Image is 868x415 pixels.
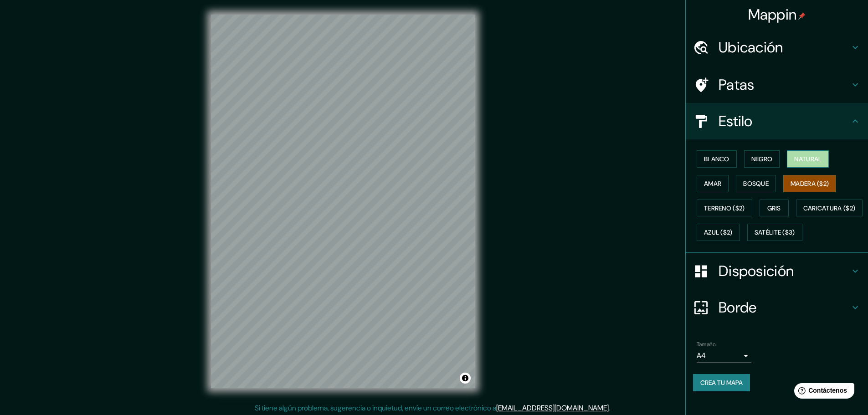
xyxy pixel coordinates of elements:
div: Estilo [686,103,868,139]
button: Amar [697,175,729,192]
button: Madera ($2) [783,175,836,192]
button: Activar o desactivar atribución [460,373,471,384]
button: Natural [787,150,829,168]
div: Disposición [686,253,868,289]
font: . [609,403,610,413]
button: Azul ($2) [697,224,740,241]
font: Disposición [719,261,794,281]
font: Ubicación [719,38,783,57]
font: Borde [719,298,757,317]
button: Bosque [736,175,776,192]
font: Crea tu mapa [700,379,743,387]
button: Terreno ($2) [697,200,752,217]
button: Caricatura ($2) [796,200,863,217]
font: Satélite ($3) [755,229,795,237]
div: A4 [697,348,751,363]
button: Gris [760,200,789,217]
font: Negro [751,155,773,163]
font: Amar [704,179,721,188]
font: A4 [697,351,706,360]
font: Azul ($2) [704,229,733,237]
div: Patas [686,67,868,103]
font: Si tiene algún problema, sugerencia o inquietud, envíe un correo electrónico a [255,403,496,413]
button: Satélite ($3) [747,224,802,241]
a: [EMAIL_ADDRESS][DOMAIN_NAME] [496,403,609,413]
iframe: Lanzador de widgets de ayuda [787,379,858,405]
font: . [610,403,611,413]
div: Borde [686,289,868,326]
font: Tamaño [697,341,715,348]
font: Mappin [748,5,797,24]
font: Caricatura ($2) [803,204,856,212]
font: Bosque [743,179,769,188]
button: Negro [744,150,780,168]
button: Crea tu mapa [693,374,750,391]
font: Natural [794,155,822,163]
div: Ubicación [686,29,868,66]
canvas: Mapa [211,15,475,388]
font: Estilo [719,112,753,131]
font: Madera ($2) [791,179,829,188]
font: Terreno ($2) [704,204,745,212]
font: Patas [719,75,755,94]
button: Blanco [697,150,737,168]
font: Gris [767,204,781,212]
font: . [611,403,613,413]
img: pin-icon.png [798,12,806,20]
font: Blanco [704,155,729,163]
